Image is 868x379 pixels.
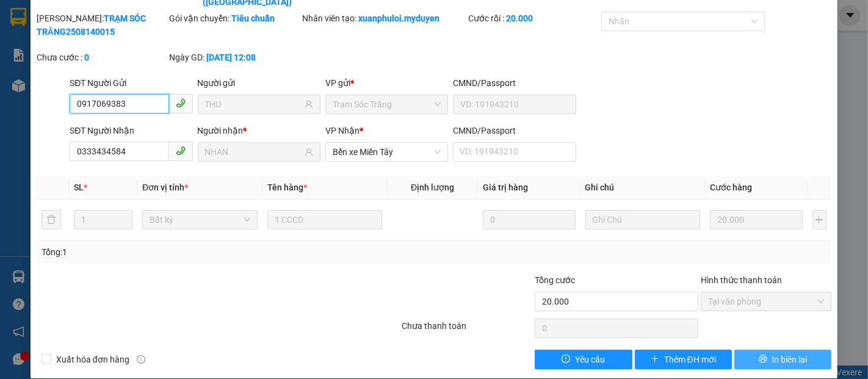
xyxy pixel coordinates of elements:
[585,210,701,229] input: Ghi Chú
[506,13,533,23] b: 20.000
[325,126,360,135] span: VP Nhận
[453,76,576,90] div: CMND/Passport
[84,52,89,62] b: 0
[142,182,188,192] span: Đơn vị tính
[325,76,448,90] div: VP gửi
[483,210,575,229] input: 0
[580,176,706,200] th: Ghi chú
[70,76,192,90] div: SĐT Người Gửi
[453,95,576,114] input: VD: 191943210
[575,353,605,366] span: Yêu cầu
[411,182,454,192] span: Định lượng
[562,355,570,364] span: exclamation-circle
[170,51,300,64] div: Ngày GD:
[70,124,192,137] div: SĐT Người Nhận
[205,145,302,159] input: Tên người nhận
[535,275,575,285] span: Tổng cước
[535,350,632,369] button: exclamation-circleYêu cầu
[302,12,466,25] div: Nhân viên tạo:
[468,12,599,25] div: Cước rồi :
[708,292,824,311] span: Tại văn phòng
[651,355,659,364] span: plus
[198,76,320,90] div: Người gửi
[42,210,61,229] button: delete
[483,182,528,192] span: Giá trị hàng
[305,100,313,109] span: user
[198,124,320,137] div: Người nhận
[734,350,831,369] button: printerIn biên lai
[759,355,767,364] span: printer
[150,211,250,229] span: Bất kỳ
[37,12,167,38] div: [PERSON_NAME]:
[205,98,302,111] input: Tên người gửi
[401,319,534,341] div: Chưa thanh toán
[232,13,275,23] b: Tiêu chuẩn
[333,95,441,114] span: Trạm Sóc Trăng
[701,275,782,285] label: Hình thức thanh toán
[176,98,186,108] span: phone
[305,148,313,156] span: user
[207,52,256,62] b: [DATE] 12:08
[664,353,716,366] span: Thêm ĐH mới
[267,182,307,192] span: Tên hàng
[137,355,145,364] span: info-circle
[710,210,802,229] input: 0
[176,146,186,156] span: phone
[37,51,167,64] div: Chưa cước :
[772,353,808,366] span: In biên lai
[74,182,84,192] span: SL
[710,182,752,192] span: Cước hàng
[333,143,441,161] span: Bến xe Miền Tây
[51,353,134,366] span: Xuất hóa đơn hàng
[170,12,300,25] div: Gói vận chuyển:
[812,210,827,229] button: plus
[267,210,383,229] input: VD: Bàn, Ghế
[358,13,439,23] b: xuanphuloi.myduyen
[453,124,576,137] div: CMND/Passport
[42,245,336,259] div: Tổng: 1
[635,350,732,369] button: plusThêm ĐH mới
